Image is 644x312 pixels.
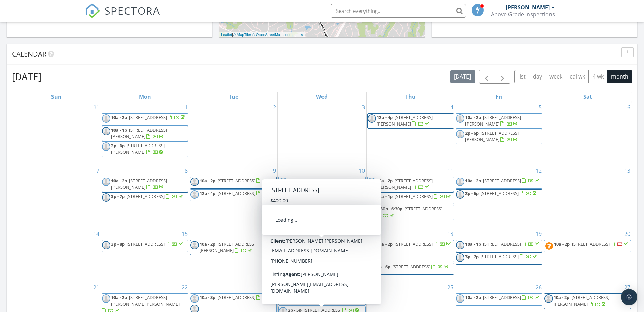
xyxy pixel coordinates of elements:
[395,193,433,199] span: [STREET_ADDRESS]
[219,32,305,38] div: |
[534,282,543,293] a: Go to September 26, 2025
[623,165,632,176] a: Go to September 13, 2025
[465,178,540,184] a: 10a - 2p [STREET_ADDRESS]
[102,178,110,186] img: default-user-f0147aede5fd5fa78ca7ade42f37bd4542148d508eef1c3d3ea960f66861d68b.jpg
[102,141,188,157] a: 2p - 6p [STREET_ADDRESS][PERSON_NAME]
[190,178,199,186] img: default-user-f0147aede5fd5fa78ca7ade42f37bd4542148d508eef1c3d3ea960f66861d68b.jpg
[366,102,455,165] td: Go to September 4, 2025
[377,241,452,247] a: 10a - 2p [STREET_ADDRESS]
[101,228,189,282] td: Go to September 15, 2025
[368,264,376,272] img: default-user-f0147aede5fd5fa78ca7ade42f37bd4542148d508eef1c3d3ea960f66861d68b.jpg
[269,282,277,293] a: Go to September 23, 2025
[279,241,287,249] img: default-user-f0147aede5fd5fa78ca7ade42f37bd4542148d508eef1c3d3ea960f66861d68b.jpg
[479,70,495,84] button: Previous month
[269,228,277,239] a: Go to September 16, 2025
[252,32,303,37] a: © OpenStreetMap contributors
[111,178,167,190] span: [STREET_ADDRESS][PERSON_NAME]
[233,32,251,37] a: © MapTiler
[368,178,376,186] img: default-user-f0147aede5fd5fa78ca7ade42f37bd4542148d508eef1c3d3ea960f66861d68b.jpg
[546,70,566,83] button: week
[357,228,366,239] a: Go to September 17, 2025
[623,282,632,293] a: Go to September 27, 2025
[95,165,101,176] a: Go to September 7, 2025
[465,114,521,127] span: [STREET_ADDRESS][PERSON_NAME]
[190,294,199,303] img: default-user-f0147aede5fd5fa78ca7ade42f37bd4542148d508eef1c3d3ea960f66861d68b.jpg
[360,102,366,113] a: Go to September 3, 2025
[12,165,101,228] td: Go to September 7, 2025
[92,282,101,293] a: Go to September 21, 2025
[200,241,215,247] span: 10a - 2p
[102,294,110,303] img: default-user-f0147aede5fd5fa78ca7ade42f37bd4542148d508eef1c3d3ea960f66861d68b.jpg
[465,178,481,184] span: 10a - 2p
[221,32,232,37] a: Leaflet
[495,70,511,84] button: Next month
[12,49,46,59] span: Calendar
[288,253,341,266] span: [STREET_ADDRESS][PERSON_NAME]
[111,193,125,199] span: 3p - 7p
[111,241,184,247] a: 3p - 8p [STREET_ADDRESS]
[278,293,365,306] a: 10a - 2p [STREET_ADDRESS]
[465,253,538,260] a: 3p - 7p [STREET_ADDRESS]
[465,190,479,196] span: 2p - 6p
[456,113,542,129] a: 10a - 2p [STREET_ADDRESS][PERSON_NAME]
[189,228,278,282] td: Go to September 16, 2025
[111,294,127,300] span: 10a - 2p
[111,193,184,199] a: 3p - 7p [STREET_ADDRESS]
[554,294,609,307] span: [STREET_ADDRESS][PERSON_NAME]
[456,293,542,306] a: 10a - 2p [STREET_ADDRESS]
[456,252,542,265] a: 3p - 7p [STREET_ADDRESS]
[308,178,346,184] span: [STREET_ADDRESS]
[377,178,433,190] a: 10a - 2p [STREET_ADDRESS][PERSON_NAME]
[101,165,189,228] td: Go to September 8, 2025
[111,127,127,133] span: 10a - 1p
[102,127,110,135] img: default-user-f0147aede5fd5fa78ca7ade42f37bd4542148d508eef1c3d3ea960f66861d68b.jpg
[200,178,275,184] a: 10a - 2p [STREET_ADDRESS]
[481,190,519,196] span: [STREET_ADDRESS]
[377,114,433,127] a: 12p - 4p [STREET_ADDRESS][PERSON_NAME]
[494,92,504,102] a: Friday
[446,165,455,176] a: Go to September 11, 2025
[456,240,542,252] a: 10a - 1p [STREET_ADDRESS]
[200,241,255,253] span: [STREET_ADDRESS][PERSON_NAME]
[278,228,366,282] td: Go to September 17, 2025
[456,129,542,144] a: 2p - 6p [STREET_ADDRESS][PERSON_NAME]
[190,190,199,199] img: default-user-f0147aede5fd5fa78ca7ade42f37bd4542148d508eef1c3d3ea960f66861d68b.jpg
[85,9,160,23] a: SPECTORA
[623,228,632,239] a: Go to September 20, 2025
[111,142,125,149] span: 2p - 6p
[279,253,287,262] img: default-user-f0147aede5fd5fa78ca7ade42f37bd4542148d508eef1c3d3ea960f66861d68b.jpg
[455,228,543,282] td: Go to September 19, 2025
[272,102,277,113] a: Go to September 2, 2025
[111,127,167,139] a: 10a - 1p [STREET_ADDRESS][PERSON_NAME]
[491,11,555,18] div: Above Grade Inspections
[367,177,454,192] a: 10a - 2p [STREET_ADDRESS][PERSON_NAME]
[446,228,455,239] a: Go to September 18, 2025
[588,70,607,83] button: 4 wk
[529,70,546,83] button: day
[111,142,165,155] span: [STREET_ADDRESS][PERSON_NAME]
[278,165,366,228] td: Go to September 10, 2025
[190,189,277,201] a: 12p - 4p [STREET_ADDRESS]
[367,192,454,204] a: 10a - 1p [STREET_ADDRESS]
[190,177,277,189] a: 10a - 2p [STREET_ADDRESS]
[456,241,464,249] img: default-user-f0147aede5fd5fa78ca7ade42f37bd4542148d508eef1c3d3ea960f66861d68b.jpg
[481,253,519,260] span: [STREET_ADDRESS]
[102,114,110,123] img: default-user-f0147aede5fd5fa78ca7ade42f37bd4542148d508eef1c3d3ea960f66861d68b.jpg
[180,228,189,239] a: Go to September 15, 2025
[465,130,519,142] span: [STREET_ADDRESS][PERSON_NAME]
[366,165,455,228] td: Go to September 11, 2025
[368,251,376,260] img: default-user-f0147aede5fd5fa78ca7ade42f37bd4542148d508eef1c3d3ea960f66861d68b.jpg
[544,240,631,253] a: 10a - 2p [STREET_ADDRESS]
[404,206,442,212] span: [STREET_ADDRESS]
[554,241,570,247] span: 10a - 2p
[534,165,543,176] a: Go to September 12, 2025
[190,241,199,249] img: default-user-f0147aede5fd5fa78ca7ade42f37bd4542148d508eef1c3d3ea960f66861d68b.jpg
[102,241,110,249] img: default-user-f0147aede5fd5fa78ca7ade42f37bd4542148d508eef1c3d3ea960f66861d68b.jpg
[367,240,454,262] a: 10a - 2p [STREET_ADDRESS]
[367,113,454,129] a: 12p - 4p [STREET_ADDRESS][PERSON_NAME]
[543,228,632,282] td: Go to September 20, 2025
[456,130,464,138] img: default-user-f0147aede5fd5fa78ca7ade42f37bd4542148d508eef1c3d3ea960f66861d68b.jpg
[111,241,125,247] span: 3p - 8p
[582,92,594,102] a: Saturday
[456,189,542,201] a: 2p - 6p [STREET_ADDRESS]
